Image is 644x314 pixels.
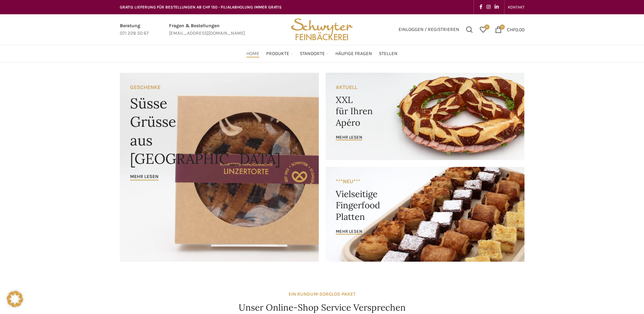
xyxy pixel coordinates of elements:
[120,73,319,262] a: Banner link
[477,2,484,12] a: Facebook social link
[300,51,325,57] span: Standorte
[246,51,259,57] span: Home
[476,23,490,36] div: Meine Wunschliste
[484,2,493,12] a: Instagram social link
[508,5,525,10] span: KONTAKT
[504,0,528,14] div: Secondary navigation
[500,24,505,30] span: 0
[507,27,525,32] bdi: 0.00
[476,23,490,36] a: 0
[379,47,398,60] a: Stellen
[289,291,355,297] strong: EIN RUNDUM-SORGLOS-PAKET
[493,2,501,12] a: Linkedin social link
[492,23,528,36] a: 0 CHF0.00
[326,73,525,160] a: Banner link
[120,5,282,10] span: GRATIS LIEFERUNG FÜR BESTELLUNGEN AB CHF 150 - FILIALABHOLUNG IMMER GRATIS
[300,47,329,60] a: Standorte
[484,24,490,30] span: 0
[266,47,293,60] a: Produkte
[116,47,528,60] div: Main navigation
[266,51,289,57] span: Produkte
[508,0,525,14] a: KONTAKT
[169,22,245,37] a: Infobox link
[239,301,406,314] h4: Unser Online-Shop Service Versprechen
[507,27,515,32] span: CHF
[289,14,355,45] img: Bäckerei Schwyter
[463,23,476,36] a: Suchen
[326,167,525,262] a: Banner link
[289,26,355,32] a: Site logo
[120,22,149,37] a: Infobox link
[395,23,463,36] a: Einloggen / Registrieren
[335,47,372,60] a: Häufige Fragen
[246,47,259,60] a: Home
[399,27,459,32] span: Einloggen / Registrieren
[335,51,372,57] span: Häufige Fragen
[379,51,398,57] span: Stellen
